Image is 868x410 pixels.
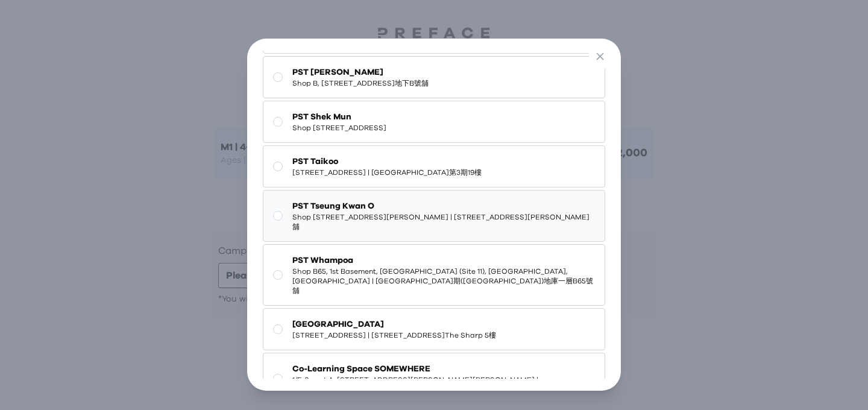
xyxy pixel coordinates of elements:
[292,254,594,266] span: PST Whampoa
[292,375,594,394] span: 1/F, Smart A, [STREET_ADDRESS][PERSON_NAME][PERSON_NAME] | [STREET_ADDRESS] 薈學坊 Smart A 1樓
[292,123,386,133] span: Shop [STREET_ADDRESS]
[263,145,605,188] button: PST Taikoo[STREET_ADDRESS] | [GEOGRAPHIC_DATA]第3期19樓
[292,156,482,168] span: PST Taikoo
[263,353,605,405] button: Co-Learning Space SOMEWHERE1/F, Smart A, [STREET_ADDRESS][PERSON_NAME][PERSON_NAME] | [STREET_ADD...
[292,168,482,177] span: [STREET_ADDRESS] | [GEOGRAPHIC_DATA]第3期19樓
[263,190,605,242] button: PST Tseung Kwan OShop [STREET_ADDRESS][PERSON_NAME] | [STREET_ADDRESS][PERSON_NAME]舖
[263,56,605,98] button: PST [PERSON_NAME]Shop B, [STREET_ADDRESS]地下B號舖
[292,212,594,232] span: Shop [STREET_ADDRESS][PERSON_NAME] | [STREET_ADDRESS][PERSON_NAME]舖
[263,101,605,143] button: PST Shek MunShop [STREET_ADDRESS]
[292,363,594,375] span: Co-Learning Space SOMEWHERE
[292,78,429,88] span: Shop B, [STREET_ADDRESS]地下B號舖
[292,318,496,330] span: [GEOGRAPHIC_DATA]
[263,244,605,306] button: PST WhampoaShop B65, 1st Basement, [GEOGRAPHIC_DATA] (Site 11), [GEOGRAPHIC_DATA], [GEOGRAPHIC_DA...
[292,200,594,212] span: PST Tseung Kwan O
[292,266,594,295] span: Shop B65, 1st Basement, [GEOGRAPHIC_DATA] (Site 11), [GEOGRAPHIC_DATA], [GEOGRAPHIC_DATA] | [GEOG...
[263,308,605,350] button: [GEOGRAPHIC_DATA][STREET_ADDRESS] | [STREET_ADDRESS]The Sharp 5樓
[292,111,386,123] span: PST Shek Mun
[292,330,496,340] span: [STREET_ADDRESS] | [STREET_ADDRESS]The Sharp 5樓
[292,66,429,78] span: PST [PERSON_NAME]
